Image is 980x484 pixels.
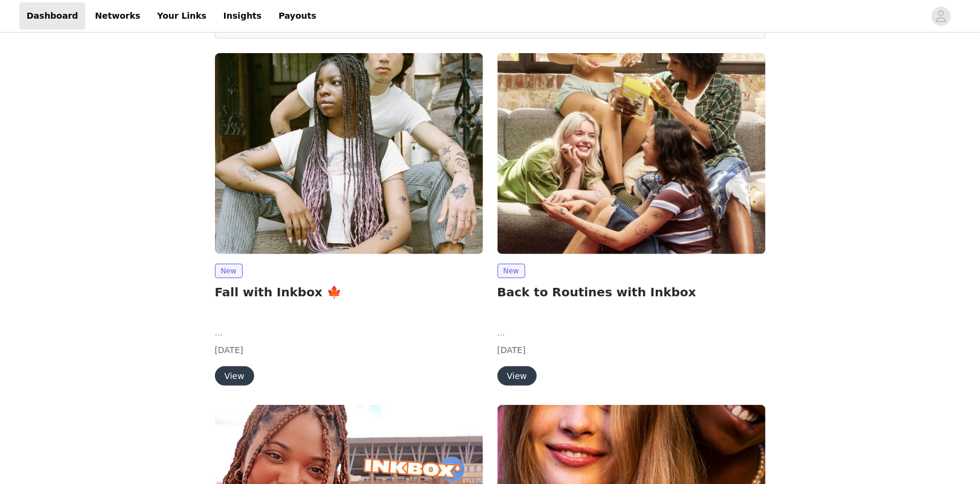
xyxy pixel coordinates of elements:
div: avatar [935,7,947,26]
span: [DATE] [215,345,243,355]
span: New [215,264,243,278]
button: View [498,366,537,386]
a: View [498,372,537,381]
a: Your Links [150,2,214,30]
h2: Back to Routines with Inkbox [498,283,766,301]
a: Insights [216,2,269,30]
button: View [215,366,254,386]
h2: Fall with Inkbox 🍁 [215,283,483,301]
span: [DATE] [498,345,526,355]
img: Inkbox [498,53,766,254]
a: Dashboard [19,2,85,30]
a: Payouts [271,2,324,30]
a: Networks [88,2,147,30]
a: View [215,372,254,381]
img: Inkbox [215,53,483,254]
span: New [498,264,525,278]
